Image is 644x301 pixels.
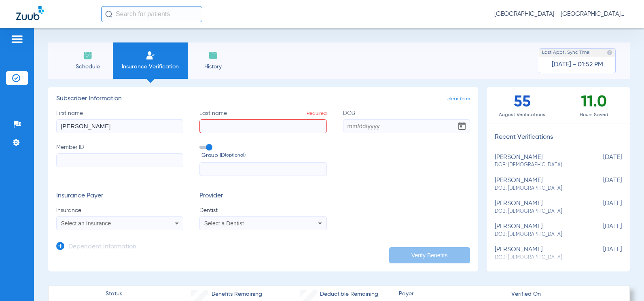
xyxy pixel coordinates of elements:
span: Status [106,290,122,298]
span: [DATE] [581,154,622,169]
span: DOB: [DEMOGRAPHIC_DATA] [495,161,581,169]
div: [PERSON_NAME] [495,200,581,215]
button: Verify Benefits [389,247,470,263]
span: Last Appt. Sync Time: [542,49,591,57]
input: First name [56,119,183,133]
label: DOB [343,109,470,133]
span: Required [307,111,327,116]
span: Insurance Verification [119,63,182,71]
span: [DATE] - 01:52 PM [552,61,603,69]
img: Manual Insurance Verification [146,51,155,60]
div: 11.0 [558,87,630,123]
img: Schedule [83,51,93,60]
span: clear form [447,95,470,103]
span: Hours Saved [558,111,630,119]
div: 55 [487,87,558,123]
input: DOBOpen calendar [343,119,470,133]
span: Schedule [68,63,107,71]
span: Dentist [199,206,326,214]
span: Select a Dentist [204,220,244,227]
span: August Verifications [487,111,558,119]
img: Search Icon [105,11,112,18]
span: DOB: [DEMOGRAPHIC_DATA] [495,231,581,238]
span: [DATE] [581,223,622,238]
div: [PERSON_NAME] [495,154,581,169]
span: Payer [399,290,504,298]
img: Zuub Logo [16,6,44,20]
div: [PERSON_NAME] [495,223,581,238]
img: History [208,51,218,60]
span: [DATE] [581,177,622,192]
span: Deductible Remaining [320,290,378,299]
div: [PERSON_NAME] [495,177,581,192]
span: DOB: [DEMOGRAPHIC_DATA] [495,208,581,215]
img: hamburger-icon [11,34,23,44]
iframe: Chat Widget [604,262,644,301]
span: [GEOGRAPHIC_DATA] - [GEOGRAPHIC_DATA] [494,10,628,18]
span: Insurance [56,206,183,214]
span: Verified On [511,290,617,299]
h3: Dependent Information [68,243,136,251]
input: Search for patients [101,6,202,22]
img: last sync help info [607,50,612,55]
span: [DATE] [581,246,622,261]
button: Open calendar [454,118,470,134]
h3: Subscriber Information [56,95,470,103]
label: Last name [199,109,326,133]
input: Member ID [56,153,183,167]
span: Benefits Remaining [212,290,262,299]
span: Group ID [201,151,326,160]
label: First name [56,109,183,133]
span: History [194,63,232,71]
input: Last nameRequired [199,119,326,133]
span: Select an Insurance [61,220,111,227]
small: (optional) [225,151,246,160]
h3: Insurance Payer [56,192,183,200]
label: Member ID [56,143,183,176]
h3: Provider [199,192,326,200]
span: DOB: [DEMOGRAPHIC_DATA] [495,185,581,192]
span: [DATE] [581,200,622,215]
div: [PERSON_NAME] [495,246,581,261]
h3: Recent Verifications [487,134,630,142]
